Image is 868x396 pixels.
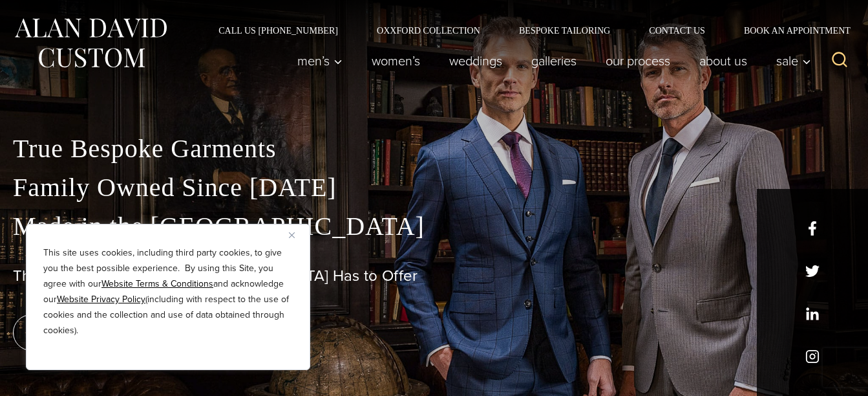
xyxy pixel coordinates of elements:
a: Website Privacy Policy [57,292,145,306]
a: Galleries [517,48,591,74]
a: About Us [685,48,762,74]
a: Website Terms & Conditions [101,277,213,291]
p: True Bespoke Garments Family Owned Since [DATE] Made in the [GEOGRAPHIC_DATA] [13,129,855,246]
button: Close [289,227,304,243]
a: Bespoke Tailoring [500,26,630,35]
h1: The Best Custom Suits [GEOGRAPHIC_DATA] Has to Offer [13,267,855,285]
a: Book an Appointment [725,26,855,35]
a: book an appointment [13,314,194,351]
a: Our Process [591,48,685,74]
nav: Primary Navigation [283,48,818,74]
nav: Secondary Navigation [199,26,855,35]
a: Call Us [PHONE_NUMBER] [199,26,357,35]
p: This site uses cookies, including third party cookies, to give you the best possible experience. ... [43,245,293,338]
span: Men’s [297,54,343,67]
a: weddings [435,48,517,74]
img: Alan David Custom [13,14,168,72]
a: Women’s [357,48,435,74]
span: Sale [776,54,811,67]
a: Oxxford Collection [357,26,500,35]
img: Close [289,232,295,238]
a: Contact Us [630,26,725,35]
button: View Search Form [824,45,855,76]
